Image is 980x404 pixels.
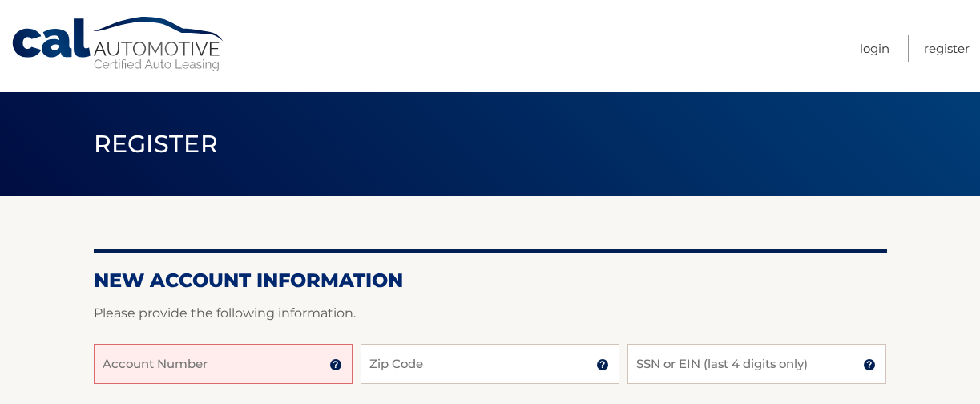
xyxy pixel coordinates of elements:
input: SSN or EIN (last 4 digits only) [627,344,886,384]
input: Account Number [94,344,353,384]
img: tooltip.svg [329,358,342,371]
p: Please provide the following information. [94,302,887,325]
h2: New Account Information [94,269,887,293]
a: Register [924,35,970,62]
img: tooltip.svg [863,358,876,371]
span: Register [94,129,219,159]
input: Zip Code [361,344,619,384]
img: tooltip.svg [596,358,609,371]
a: Cal Automotive [10,16,227,73]
a: Login [860,35,889,62]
